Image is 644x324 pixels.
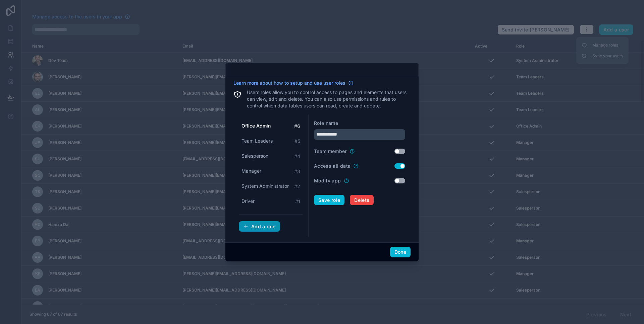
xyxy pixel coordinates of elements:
span: Delete [354,197,369,203]
span: Learn more about how to setup and use user roles [233,80,345,86]
span: System Administrator [241,183,289,189]
label: Role name [314,120,338,127]
button: Add a role [239,221,280,232]
span: # 1 [295,198,300,205]
a: Learn more about how to setup and use user roles [233,80,354,86]
span: # 4 [294,153,300,160]
button: Delete [350,195,374,206]
label: Team member [314,148,347,155]
label: Access all data [314,163,351,169]
span: # 3 [294,168,300,175]
div: Add a role [243,224,276,230]
span: Salesperson [241,153,268,159]
span: # 6 [294,123,300,130]
span: Driver [241,198,255,205]
span: Team Leaders [241,138,273,144]
span: Manager [241,168,261,174]
span: # 5 [294,138,300,145]
span: Office Admin [241,123,271,129]
label: Modify app [314,177,341,184]
button: Done [390,247,411,257]
p: Users roles allow you to control access to pages and elements that users can view, edit and delet... [247,89,411,109]
button: Save role [314,195,344,206]
span: # 2 [294,183,300,190]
